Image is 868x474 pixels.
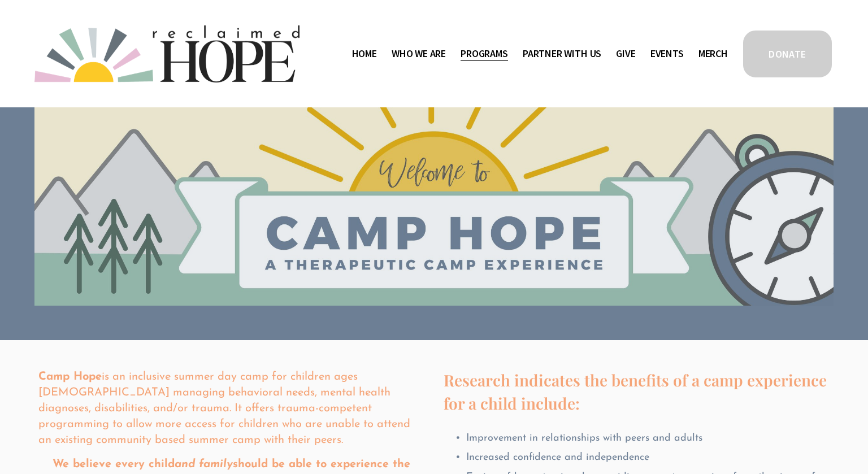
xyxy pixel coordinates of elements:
[352,45,377,63] a: Home
[698,45,728,63] a: Merch
[444,369,830,415] h4: Research indicates the benefits of a camp experience for a child include:
[461,45,508,63] a: folder dropdown
[741,29,833,79] a: DONATE
[650,45,684,63] a: Events
[466,451,830,465] p: Increased confidence and independence
[38,369,424,448] p: is an inclusive summer day camp for children ages [DEMOGRAPHIC_DATA] managing behavioral needs, m...
[38,371,102,382] strong: Camp Hope
[392,45,446,63] a: folder dropdown
[461,46,508,62] span: Programs
[392,46,446,62] span: Who We Are
[523,46,601,62] span: Partner With Us
[616,45,635,63] a: Give
[523,45,601,63] a: folder dropdown
[34,25,300,82] img: Reclaimed Hope Initiative
[466,432,830,446] p: Improvement in relationships with peers and adults
[175,459,233,470] em: and family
